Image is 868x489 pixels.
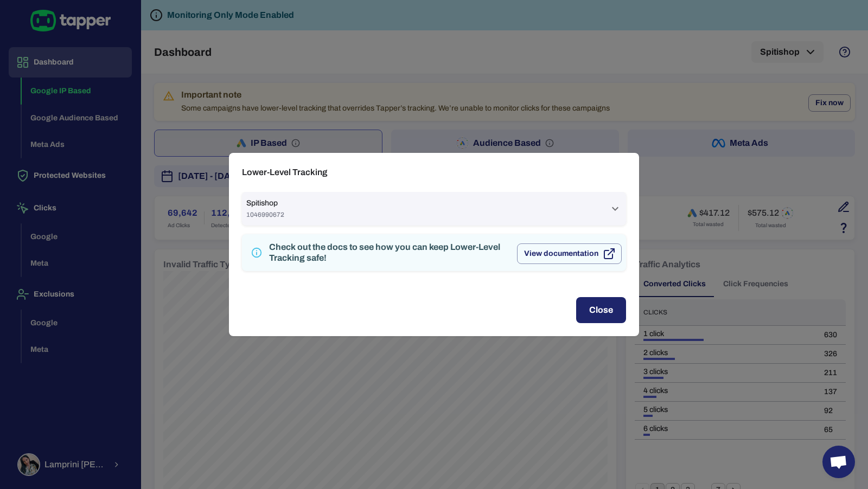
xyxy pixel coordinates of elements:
div: Spitishop1046990672 [242,192,626,226]
button: Close [576,297,626,323]
h2: Lower-Level Tracking [229,153,639,192]
div: Check out the docs to see how you can keep Lower-Level Tracking safe! [269,242,508,263]
button: View documentation [517,243,622,264]
span: Spitishop [246,198,284,208]
div: Open chat [822,446,855,478]
span: 1046990672 [246,210,284,219]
